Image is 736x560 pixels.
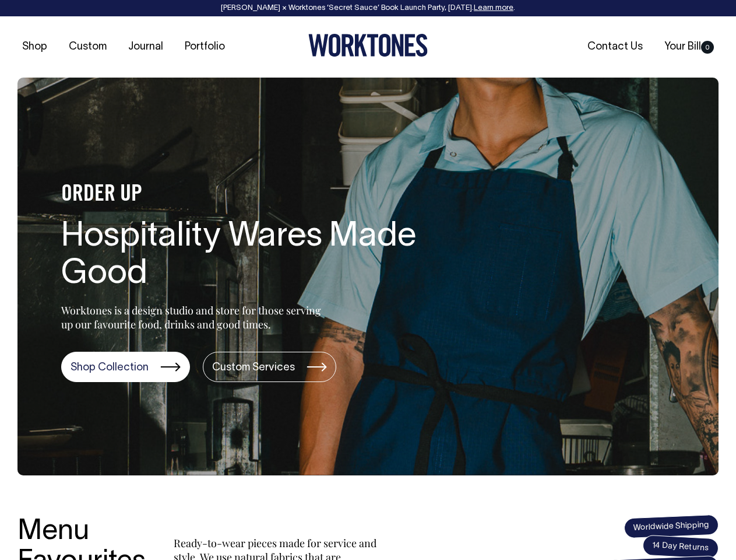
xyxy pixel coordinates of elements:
[64,37,111,57] a: Custom
[61,303,326,331] p: Worktones is a design studio and store for those serving up our favourite food, drinks and good t...
[660,37,719,57] a: Your Bill0
[180,37,230,57] a: Portfolio
[61,352,190,382] a: Shop Collection
[624,514,719,539] span: Worldwide Shipping
[61,219,434,293] h1: Hospitality Wares Made Good
[124,37,168,57] a: Journal
[701,41,714,54] span: 0
[12,4,724,12] div: [PERSON_NAME] × Worktones ‘Secret Sauce’ Book Launch Party, [DATE]. .
[17,37,52,57] a: Shop
[583,37,647,57] a: Contact Us
[203,352,336,382] a: Custom Services
[642,535,719,559] span: 14 Day Returns
[474,5,513,12] a: Learn more
[61,183,434,207] h4: ORDER UP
